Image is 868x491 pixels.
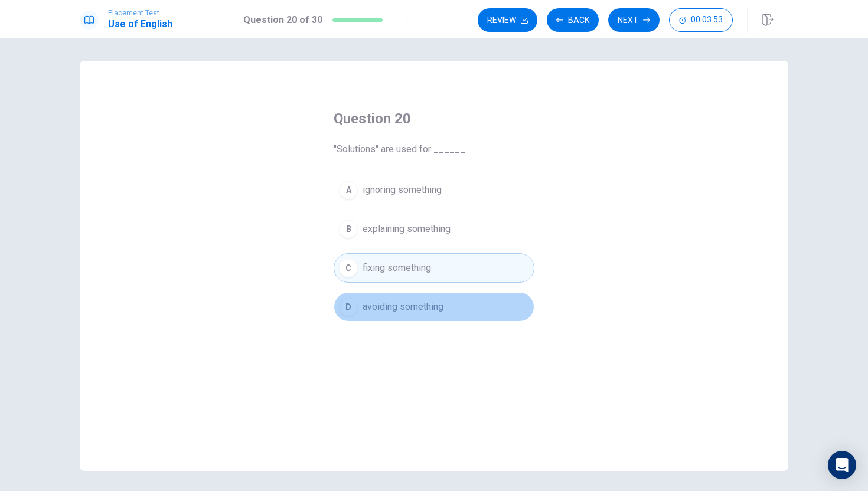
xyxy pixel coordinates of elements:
[363,222,451,236] span: explaining something
[828,451,856,479] div: Open Intercom Messenger
[691,15,723,25] span: 00:03:53
[339,181,358,199] div: A
[334,109,534,128] h4: Question 20
[334,142,534,156] span: "Solutions" are used for ______
[334,175,534,205] button: Aignoring something
[339,220,358,238] div: B
[339,297,358,316] div: D
[363,183,442,197] span: ignoring something
[334,214,534,244] button: Bexplaining something
[608,8,660,32] button: Next
[363,300,443,314] span: avoiding something
[334,292,534,322] button: Davoiding something
[243,13,322,27] h1: Question 20 of 30
[363,261,431,275] span: fixing something
[108,17,172,31] h1: Use of English
[478,8,537,32] button: Review
[334,253,534,283] button: Cfixing something
[339,258,358,277] div: C
[108,9,172,17] span: Placement Test
[547,8,599,32] button: Back
[669,8,733,32] button: 00:03:53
